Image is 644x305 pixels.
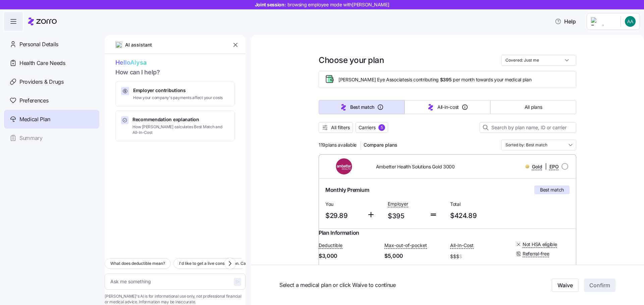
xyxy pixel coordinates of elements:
div: | [525,162,559,171]
span: $ [459,253,462,260]
span: Max-out-of-pocket [384,242,427,249]
span: Waive [557,281,573,289]
span: browsing employee mode with [PERSON_NAME] [287,1,389,8]
span: 119 plans available [319,142,357,148]
button: Help [549,15,581,28]
input: Search by plan name, ID or carrier [480,122,576,133]
span: Not HSA eligible [523,241,557,248]
span: I'd like to get a live consultation. Can you help? [179,260,267,267]
span: $3,000 [319,252,379,260]
span: $29.89 [325,210,362,221]
span: Personal Details [19,40,58,49]
a: Preferences [4,91,99,110]
img: Employer logo [591,17,615,25]
h1: Choose your plan [319,55,384,65]
span: $395 [388,211,424,222]
span: How your company's payments affect your costs [133,95,223,101]
span: [PERSON_NAME] Eye Associates is contributing per month towards your medical plan [338,76,532,83]
button: Waive [552,279,579,292]
span: Total [450,201,507,208]
span: Referral-free [523,250,549,257]
button: Carriers5 [356,122,388,133]
span: Carriers [359,124,376,131]
span: Employer contributions [133,87,223,94]
button: I'd like to get a live consultation. Can you help? [173,258,273,269]
span: Health Care Needs [19,59,65,67]
button: Compare plans [361,140,400,150]
span: How [PERSON_NAME] calculates Best Match and All-In-Cost [132,124,229,136]
span: All filters [331,124,350,131]
button: What does deductible mean? [105,258,171,269]
a: Providers & Drugs [4,72,99,91]
span: Providers & Drugs [19,78,64,86]
span: What does deductible mean? [110,260,165,267]
img: Ambetter [324,158,365,174]
span: $$$ [450,252,511,261]
span: How can I help? [115,68,235,77]
span: Confirm [589,281,610,289]
span: You [325,201,362,208]
a: Personal Details [4,35,99,54]
span: Best match [540,186,564,193]
span: Preferences [19,96,48,105]
img: ai-icon.png [115,42,122,48]
button: Confirm [584,279,615,292]
img: ff1fb8dad8c8b6f179c3506ce29d828c [625,16,636,27]
span: EPO [549,163,559,170]
span: Gold [532,163,542,170]
span: All-in-cost [437,104,459,110]
span: Joint session: [255,1,389,8]
span: All plans [525,104,542,110]
span: Monthly Premium [325,186,369,194]
span: Compare plans [364,142,397,148]
button: All filters [319,122,353,133]
span: Plan Information [319,229,359,237]
span: All-In-Cost [450,242,474,249]
span: [PERSON_NAME]'s AI is for informational use only, not professional financial or medical advice. I... [105,294,246,305]
a: Health Care Needs [4,54,99,72]
span: Medical Plan [19,115,50,124]
span: Recommendation explanation [132,116,229,123]
input: Order by dropdown [501,140,576,150]
span: Hello Alysa [115,58,235,68]
span: Best match [350,104,374,110]
span: Select a medical plan or click Waive to continue [279,281,502,289]
span: Ambetter Health Solutions Gold 3000 [376,163,455,170]
span: Help [555,17,576,25]
span: Employer [388,201,408,207]
a: Medical Plan [4,110,99,129]
span: AI assistant [125,41,152,49]
span: Deductible [319,242,342,249]
span: $395 [440,76,452,83]
div: 5 [378,124,385,131]
span: $5,000 [384,252,445,260]
span: $424.89 [450,210,507,221]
